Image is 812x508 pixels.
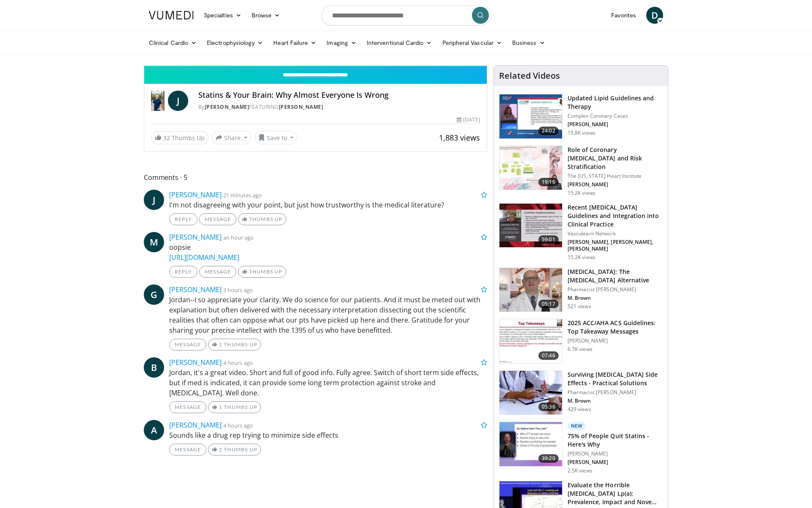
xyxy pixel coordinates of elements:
[538,235,559,244] span: 59:01
[169,285,222,294] a: [PERSON_NAME]
[457,116,480,124] div: [DATE]
[199,7,247,24] a: Specialties
[144,34,202,51] a: Clinical Cardio
[568,173,663,179] p: The [US_STATE] Heart Institute
[255,131,298,144] button: Save to
[169,420,222,430] a: [PERSON_NAME]
[279,103,324,110] a: [PERSON_NAME]
[499,319,562,363] img: 369ac253-1227-4c00-b4e1-6e957fd240a8.150x105_q85_crop-smart_upscale.jpg
[169,213,198,225] a: Reply
[499,268,562,312] img: ce9609b9-a9bf-4b08-84dd-8eeb8ab29fc6.150x105_q85_crop-smart_upscale.jpg
[568,432,663,449] h3: 75% of People Quit Statins - Here's Why
[208,444,261,456] a: 2 Thumbs Up
[568,319,663,336] h3: 2025 ACC/AHA ACS Guidelines: Top Takeaway Messages
[169,295,487,335] p: Jordan--I so appreciate your clarity. We do science for our patients. And it must be meted out wi...
[144,172,487,183] span: Comments 5
[568,370,663,387] h3: Surviving [MEDICAL_DATA] Side Effects - Practical Solutions
[163,134,170,142] span: 32
[439,133,480,143] span: 1,883 views
[169,444,206,456] a: Message
[646,7,663,24] a: D
[568,239,663,252] p: [PERSON_NAME], [PERSON_NAME], [PERSON_NAME]
[208,401,261,413] a: 1 Thumbs Up
[499,94,562,138] img: 77f671eb-9394-4acc-bc78-a9f077f94e00.150x105_q85_crop-smart_upscale.jpg
[169,190,222,199] a: [PERSON_NAME]
[568,459,663,466] p: [PERSON_NAME]
[499,268,663,312] a: 05:17 [MEDICAL_DATA]: The [MEDICAL_DATA] Alternative Pharmacist [PERSON_NAME] M. Brown 521 views
[499,204,562,248] img: 87825f19-cf4c-4b91-bba1-ce218758c6bb.150x105_q85_crop-smart_upscale.jpg
[199,213,236,225] a: Message
[198,91,480,100] h4: Statins & Your Brain: Why Almost Everyone Is Wrong
[169,232,222,242] a: [PERSON_NAME]
[606,7,641,24] a: Favorites
[568,94,663,111] h3: Updated Lipid Guidelines and Therapy
[223,234,254,241] small: an hour ago
[568,230,663,237] p: Vasculearn Network
[538,300,559,308] span: 05:17
[568,389,663,396] p: Pharmacist [PERSON_NAME]
[219,404,222,410] span: 1
[223,286,253,294] small: 3 hours ago
[321,34,362,51] a: Imaging
[568,337,663,344] p: [PERSON_NAME]
[568,406,591,413] p: 429 views
[437,34,507,51] a: Peripheral Vascular
[568,203,663,229] h3: Recent [MEDICAL_DATA] Guidelines and Integration into Clinical Practice
[169,430,487,440] p: Sounds like a drug rep trying to minimize side effects
[208,339,261,351] a: 1 Thumbs Up
[205,103,250,110] a: [PERSON_NAME]
[149,11,194,19] img: VuMedi Logo
[568,113,663,119] p: Complex Coronary Cases
[568,450,663,457] p: [PERSON_NAME]
[219,341,222,348] span: 1
[568,130,595,136] p: 15.8K views
[238,266,286,278] a: Thumbs Up
[169,367,487,398] p: Jordan, it's a great video. Short and full of good info. Fully agree. Switch of short term side e...
[499,146,663,196] a: 19:16 Role of Coronary [MEDICAL_DATA] and Risk Stratification The [US_STATE] Heart Institute [PER...
[168,91,188,111] a: J
[199,266,236,278] a: Message
[499,422,663,474] a: 39:20 New 75% of People Quit Statins - Here's Why [PERSON_NAME] [PERSON_NAME] 2.5K views
[223,422,253,429] small: 4 hours ago
[499,370,663,415] a: 05:36 Surviving [MEDICAL_DATA] Side Effects - Practical Solutions Pharmacist [PERSON_NAME] M. Bro...
[568,422,586,430] p: New
[362,34,437,51] a: Interventional Cardio
[568,268,663,284] h3: [MEDICAL_DATA]: The [MEDICAL_DATA] Alternative
[568,146,663,171] h3: Role of Coronary [MEDICAL_DATA] and Risk Stratification
[499,203,663,261] a: 59:01 Recent [MEDICAL_DATA] Guidelines and Integration into Clinical Practice Vasculearn Network ...
[247,7,285,24] a: Browse
[169,200,487,210] p: I'm not disagreeing with your point, but just how trustworthy is the medical literature?
[144,284,164,305] a: G
[499,319,663,364] a: 07:46 2025 ACC/AHA ACS Guidelines: Top Takeaway Messages [PERSON_NAME] 6.7K views
[144,357,164,378] span: B
[538,454,559,463] span: 39:20
[568,303,591,310] p: 521 views
[223,359,253,367] small: 4 hours ago
[499,146,562,190] img: 1efa8c99-7b8a-4ab5-a569-1c219ae7bd2c.150x105_q85_crop-smart_upscale.jpg
[169,401,206,413] a: Message
[144,232,164,252] a: M
[538,403,559,411] span: 05:36
[169,253,239,262] a: [URL][DOMAIN_NAME]
[499,94,663,139] a: 24:02 Updated Lipid Guidelines and Therapy Complex Coronary Cases [PERSON_NAME] 15.8K views
[219,446,222,453] span: 2
[202,34,268,51] a: Electrophysiology
[568,254,595,261] p: 15.2K views
[538,178,559,186] span: 19:16
[568,286,663,293] p: Pharmacist [PERSON_NAME]
[507,34,550,51] a: Business
[169,242,487,262] p: oopsie
[151,91,165,111] img: Dr. Jordan Rennicke
[321,5,491,25] input: Search topics, interventions
[538,351,559,360] span: 07:46
[568,181,663,188] p: [PERSON_NAME]
[212,131,251,144] button: Share
[144,190,164,210] a: J
[223,191,262,199] small: 21 minutes ago
[151,131,208,144] a: 32 Thumbs Up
